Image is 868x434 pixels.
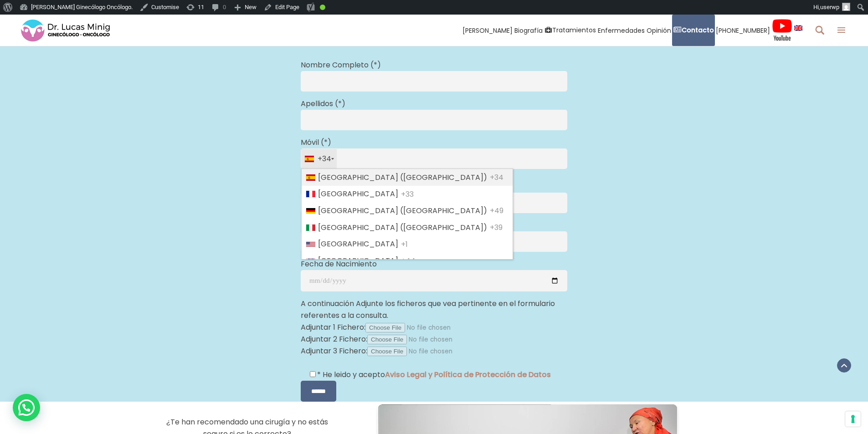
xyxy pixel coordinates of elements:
[514,25,543,36] span: Biografía
[490,172,503,183] span: +34
[597,15,646,46] a: Enfermedades
[716,25,770,36] span: [PHONE_NUMBER]
[401,255,416,266] span: +44
[301,220,567,258] p: DNI/NIE/Pasaporte
[301,137,567,220] p: Móvil (*) Email (*)
[318,255,398,266] span: [GEOGRAPHIC_DATA]
[772,19,792,41] img: Videos Youtube Ginecología
[301,258,567,298] p: Fecha de Nacimiento
[794,25,802,31] img: language english
[598,25,645,36] span: Enfermedades
[318,222,487,233] span: [GEOGRAPHIC_DATA] ([GEOGRAPHIC_DATA])
[793,15,803,46] a: language english
[672,15,715,46] a: Contacto
[462,25,513,36] span: [PERSON_NAME]
[318,189,398,199] span: [GEOGRAPHIC_DATA]
[310,371,316,377] input: * He leido y aceptoAviso Legal y Política de Protección de Datos
[646,15,672,46] a: Opinión
[490,205,503,216] span: +49
[682,26,714,35] strong: Contacto
[385,369,551,380] a: Aviso Legal y Política de Protección de Datos
[401,239,408,249] span: +1
[771,15,793,46] a: Videos Youtube Ginecología
[845,411,861,427] button: Sus preferencias de consentimiento para tecnologías de seguimiento
[544,15,597,46] a: Tratamientos
[514,15,544,46] a: Biografía
[305,149,337,168] div: +34
[715,15,771,46] a: [PHONE_NUMBER]
[318,205,487,216] span: [GEOGRAPHIC_DATA] ([GEOGRAPHIC_DATA])
[301,369,551,380] label: * He leido y acepto
[552,25,596,36] span: Tratamientos
[647,25,671,36] span: Opinión
[318,172,487,183] span: [GEOGRAPHIC_DATA] ([GEOGRAPHIC_DATA])
[301,59,567,137] p: Nombre Completo (*) Apellidos (*)
[301,149,337,168] div: Spain (España): +34
[820,4,839,10] span: userwp
[401,189,414,199] span: +33
[301,322,567,357] p: Adjuntar 1 Fichero: Adjuntar 2 Fichero: Adjuntar 3 Fichero:
[318,239,398,249] span: [GEOGRAPHIC_DATA]
[301,298,567,322] p: A continuación Adjunte los ficheros que vea pertinente en el formulario referentes a la consulta.
[490,222,503,233] span: +39
[462,15,514,46] a: [PERSON_NAME]
[320,5,325,10] div: Good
